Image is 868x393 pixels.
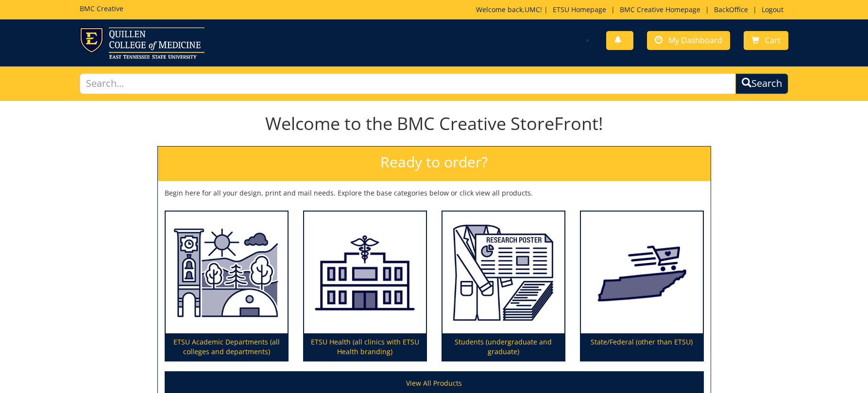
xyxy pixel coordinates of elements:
[166,333,288,360] p: ETSU Academic Departments (all colleges and departments)
[80,27,204,59] img: ETSU logo
[157,114,711,133] h1: Welcome to the BMC Creative StoreFront!
[581,212,703,334] img: State/Federal (other than ETSU)
[581,333,703,360] p: State/Federal (other than ETSU)
[166,212,288,361] a: ETSU Academic Departments (all colleges and departments)
[615,5,705,14] a: BMC Creative Homepage
[443,212,564,334] img: Students (undergraduate and graduate)
[165,188,704,198] p: Begin here for all your design, print and mail needs. Explore the base categories below or click ...
[80,73,736,94] input: Search...
[304,212,426,334] img: ETSU Health (all clinics with ETSU Health branding)
[304,212,426,361] a: ETSU Health (all clinics with ETSU Health branding)
[581,212,703,361] a: State/Federal (other than ETSU)
[476,5,788,15] p: Welcome back, ! | | | |
[158,147,711,181] h2: Ready to order?
[548,5,611,14] a: ETSU Homepage
[443,212,564,361] a: Students (undergraduate and graduate)
[647,31,730,50] a: My Dashboard
[304,333,426,360] p: ETSU Health (all clinics with ETSU Health branding)
[525,5,540,14] a: UMC
[80,5,123,12] h5: BMC Creative
[443,333,564,360] p: Students (undergraduate and graduate)
[166,212,288,334] img: ETSU Academic Departments (all colleges and departments)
